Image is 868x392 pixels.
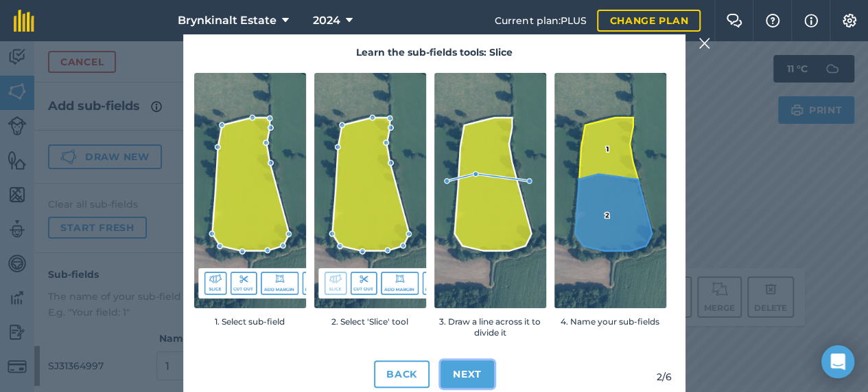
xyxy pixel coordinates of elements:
img: Two speech bubbles overlapping with the left bubble in the forefront [726,14,742,28]
img: Image showing a selected sub-field [194,73,306,308]
img: fieldmargin Logo [14,10,34,32]
h2: Learn the sub-fields tools: Slice [194,45,675,59]
img: A cog icon [841,14,858,28]
img: Image showing a sub-field being divided by a line [434,73,546,308]
span: 2024 [313,12,340,29]
span: 2. Select 'Slice' tool [314,316,426,327]
img: svg+xml;base64,PHN2ZyB4bWxucz0iaHR0cDovL3d3dy53My5vcmcvMjAwMC9zdmciIHdpZHRoPSIyMiIgaGVpZ2h0PSIzMC... [699,35,711,52]
span: 4. Name your sub-fields [554,316,666,327]
div: Open Intercom Messenger [821,345,854,378]
img: Image showing 2 sub-fields with names 1 and 2 [554,73,666,308]
p: 2 / 6 [657,369,672,384]
span: Brynkinalt Estate [178,12,277,29]
img: A question mark icon [764,14,781,28]
a: Change plan [597,10,701,32]
span: 1. Select sub-field [194,316,306,327]
button: Next [441,360,494,388]
button: Back [374,360,430,388]
img: Image showing the slice tool being selected [314,73,426,308]
span: 3. Draw a line across it to divide it [434,316,546,338]
span: Current plan : PLUS [495,13,586,28]
img: svg+xml;base64,PHN2ZyB4bWxucz0iaHR0cDovL3d3dy53My5vcmcvMjAwMC9zdmciIHdpZHRoPSIxNyIgaGVpZ2h0PSIxNy... [804,12,818,29]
